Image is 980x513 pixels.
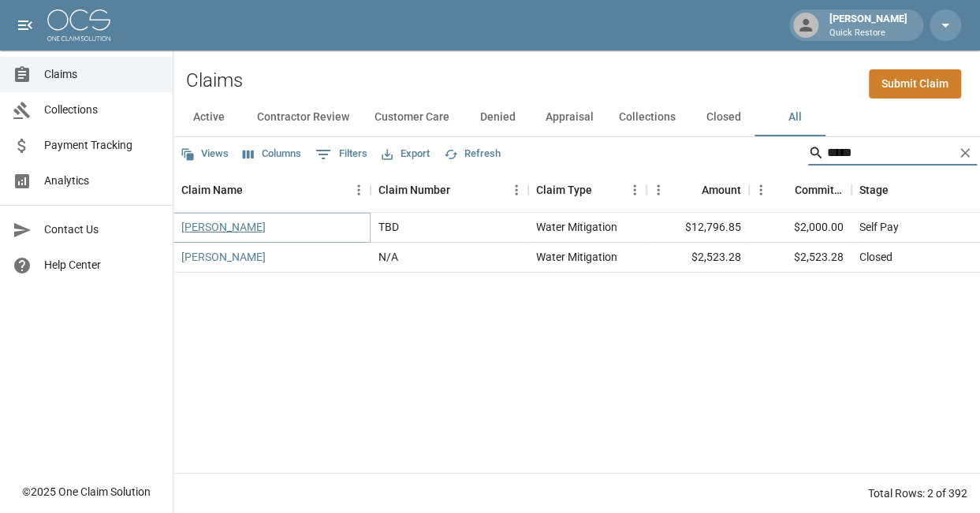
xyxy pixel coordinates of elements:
div: Committed Amount [749,168,851,212]
button: Menu [347,178,371,202]
button: Closed [688,99,759,136]
div: Committed Amount [795,168,844,212]
div: Claim Type [536,168,592,212]
button: Views [177,142,233,166]
button: All [759,99,830,136]
button: Sort [450,179,472,201]
a: Submit Claim [869,69,961,99]
button: Sort [243,179,265,201]
img: ocs-logo-white-transparent.png [47,9,110,41]
span: Analytics [44,173,160,189]
button: Sort [592,179,614,201]
span: Collections [44,102,160,118]
div: dynamic tabs [173,99,980,136]
span: Help Center [44,257,160,273]
button: Clear [953,141,977,165]
button: Collections [606,99,688,136]
span: Contact Us [44,221,160,238]
div: Claim Name [173,168,371,212]
button: Contractor Review [244,99,362,136]
a: [PERSON_NAME] [181,249,266,265]
button: Sort [680,179,702,201]
a: [PERSON_NAME] [181,219,266,235]
button: Denied [462,99,533,136]
div: $12,796.85 [647,213,749,243]
button: Active [173,99,244,136]
div: $2,000.00 [749,213,851,243]
div: Amount [647,168,749,212]
div: Search [808,140,977,169]
button: Export [378,142,434,166]
div: Self Pay [859,219,899,235]
button: Refresh [440,142,505,166]
div: Claim Name [181,168,243,212]
div: N/A [378,249,398,265]
button: open drawer [9,9,41,41]
div: Water Mitigation [536,219,617,235]
div: Claim Number [378,168,450,212]
div: $2,523.28 [647,243,749,273]
div: © 2025 One Claim Solution [22,484,151,500]
div: Amount [702,168,741,212]
div: Water Mitigation [536,249,617,265]
div: [PERSON_NAME] [823,11,914,39]
div: Claim Number [371,168,528,212]
button: Menu [647,178,670,202]
button: Select columns [239,142,305,166]
button: Menu [505,178,528,202]
button: Menu [749,178,773,202]
button: Appraisal [533,99,606,136]
div: $2,523.28 [749,243,851,273]
div: TBD [378,219,399,235]
div: Claim Type [528,168,647,212]
span: Claims [44,66,160,83]
button: Sort [889,179,911,201]
h2: Claims [186,69,243,92]
span: Payment Tracking [44,137,160,154]
div: Total Rows: 2 of 392 [868,485,967,501]
p: Quick Restore [829,27,907,40]
div: Stage [859,168,889,212]
div: Closed [859,249,892,265]
button: Menu [623,178,647,202]
button: Show filters [311,142,371,167]
button: Customer Care [362,99,462,136]
button: Sort [773,179,795,201]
